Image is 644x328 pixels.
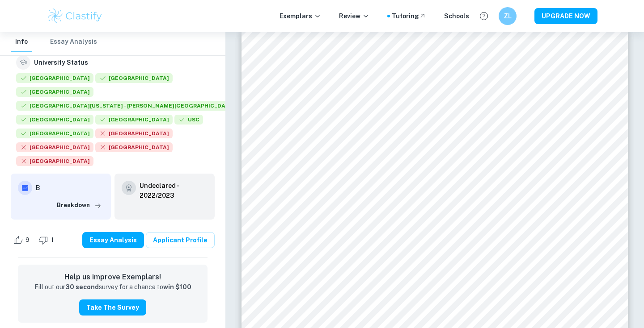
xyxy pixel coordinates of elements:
[16,156,93,166] span: [GEOGRAPHIC_DATA]
[11,32,32,52] button: Info
[95,73,173,85] div: Accepted: Princeton University
[16,142,93,154] div: Rejected: Stanford University
[16,101,238,113] div: Accepted: University of Michigan - Ann Arbor
[95,142,173,152] span: [GEOGRAPHIC_DATA]
[95,115,173,127] div: Accepted: Boston University
[16,156,93,168] div: Rejected: University of California, Los Angeles
[499,7,517,25] button: ZL
[95,115,173,125] span: [GEOGRAPHIC_DATA]
[95,142,173,154] div: Rejected: University of California, Berkeley
[95,129,173,138] span: [GEOGRAPHIC_DATA]
[34,58,88,67] h6: University Status
[16,101,238,111] span: [GEOGRAPHIC_DATA][US_STATE] - [PERSON_NAME][GEOGRAPHIC_DATA]
[95,129,173,141] div: Rejected: Harvard University
[47,7,103,25] img: Clastify logo
[444,11,469,21] a: Schools
[36,183,104,193] h6: B
[16,142,93,152] span: [GEOGRAPHIC_DATA]
[16,87,93,99] div: Accepted: Columbia University
[339,11,369,21] p: Review
[146,232,215,248] a: Applicant Profile
[36,233,59,247] div: Dislike
[55,199,104,212] button: Breakdown
[163,283,191,291] strong: win $100
[34,282,191,292] p: Fill out our survey for a chance to
[21,236,34,245] span: 9
[534,8,597,24] button: UPGRADE NOW
[11,233,34,247] div: Like
[16,87,93,97] span: [GEOGRAPHIC_DATA]
[476,8,491,24] button: Help and Feedback
[25,272,200,282] h6: Help us improve Exemplars!
[16,115,93,127] div: Accepted: Brown University
[392,11,426,21] a: Tutoring
[174,115,203,127] div: Accepted: University of Southern California
[503,11,513,21] h6: ZL
[46,236,59,245] span: 1
[140,181,208,200] a: Undeclared - 2022/2023
[79,299,146,316] button: Take the Survey
[65,283,99,291] strong: 30 second
[16,73,93,83] span: [GEOGRAPHIC_DATA]
[174,115,203,125] span: USC
[16,129,93,138] span: [GEOGRAPHIC_DATA]
[16,73,93,85] div: Accepted: Yale University
[16,129,93,141] div: Accepted: Georgetown University
[280,11,321,21] p: Exemplars
[50,32,97,52] button: Essay Analysis
[95,73,173,83] span: [GEOGRAPHIC_DATA]
[82,232,144,248] button: Essay Analysis
[16,115,93,125] span: [GEOGRAPHIC_DATA]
